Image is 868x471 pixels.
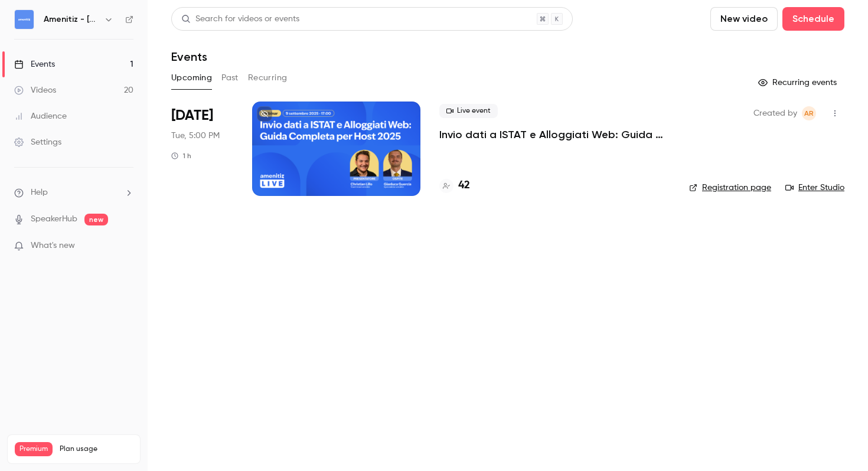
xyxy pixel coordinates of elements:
[60,444,133,454] span: Plan usage
[31,187,48,199] span: Help
[785,182,844,194] a: Enter Studio
[458,178,470,194] h4: 42
[44,14,99,25] h6: Amenitiz - [GEOGRAPHIC_DATA] 🇮🇹
[14,58,55,70] div: Events
[171,68,212,87] button: Upcoming
[753,73,844,92] button: Recurring events
[171,130,220,142] span: Tue, 5:00 PM
[804,106,814,120] span: AR
[15,10,34,29] img: Amenitiz - Italia 🇮🇹
[14,187,133,199] li: help-dropdown-opener
[171,102,233,196] div: Sep 9 Tue, 5:00 PM (Europe/Madrid)
[753,106,797,120] span: Created by
[84,214,108,225] span: new
[439,178,470,194] a: 42
[221,68,239,87] button: Past
[171,106,213,125] span: [DATE]
[802,106,816,120] span: Alessia Riolo
[710,7,778,31] button: New video
[14,110,67,122] div: Audience
[171,50,207,64] h1: Events
[14,84,56,96] div: Videos
[439,127,670,142] a: Invio dati a ISTAT e Alloggiati Web: Guida completa per host 2025
[181,13,299,25] div: Search for videos or events
[31,213,77,225] a: SpeakerHub
[31,240,75,252] span: What's new
[119,241,133,251] iframe: Noticeable Trigger
[15,442,53,456] span: Premium
[439,104,498,118] span: Live event
[689,182,771,194] a: Registration page
[171,151,191,161] div: 1 h
[782,7,844,31] button: Schedule
[248,68,288,87] button: Recurring
[14,136,61,148] div: Settings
